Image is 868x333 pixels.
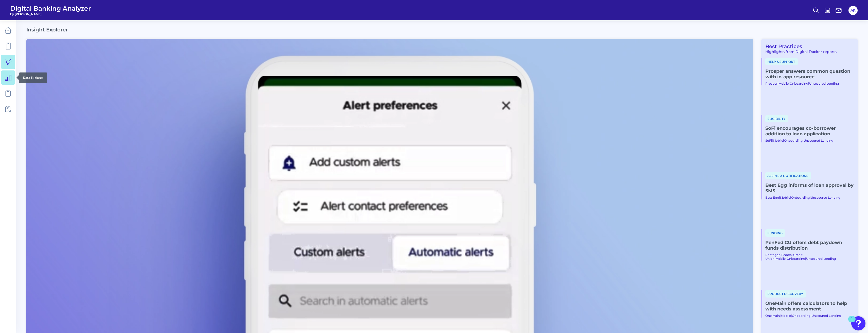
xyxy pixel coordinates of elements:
a: Best Egg informs of loan approval by SMS [765,182,854,194]
span: | [777,82,779,85]
span: Digital Banking Analyzer [10,5,91,12]
a: SoFi [765,139,772,142]
span: Product discovery [765,290,806,298]
span: Help & Support [765,58,798,65]
a: Onboarding [792,314,810,318]
a: Unsecured Lending [811,314,841,318]
div: Data Explorer [19,72,47,83]
h2: Insight Explorer [26,27,68,33]
a: Unsecured Lending [811,196,840,199]
button: AR [848,6,858,15]
a: Best Egg [765,196,779,199]
a: Onboarding [787,257,805,261]
a: Pentagon Federal Credit Union [765,253,803,261]
a: Funding [765,231,785,235]
div: Highlights from Digital Tracker reports [761,49,854,54]
a: Onboarding [790,82,808,85]
span: | [790,196,791,199]
a: Mobile [780,196,790,199]
a: Mobile [781,314,791,318]
a: PenFed CU offers debt paydown funds distribution [765,240,854,251]
a: Best Practices [761,43,802,49]
a: Product discovery [765,291,806,296]
a: Mobile [773,139,783,142]
span: | [808,82,809,85]
span: | [805,257,806,261]
a: Onboarding [791,196,810,199]
a: OneMain offers calculators to help with needs assessment [765,301,854,312]
span: Eligibility [765,115,788,122]
a: Unsecured Lending [806,257,836,261]
a: Alerts & Notifications [765,173,811,178]
span: Funding [765,229,785,237]
a: Help & Support [765,59,798,64]
span: | [810,314,811,318]
a: Unsecured Lending [804,139,833,142]
span: Alerts & Notifications [765,172,811,179]
span: | [772,139,773,142]
span: | [803,139,804,142]
a: Unsecured Lending [809,82,839,85]
a: SoFi encourages co-borrower addition to loan application [765,125,854,137]
span: | [780,314,781,318]
span: | [789,82,790,85]
div: 1 [851,319,853,326]
span: | [791,314,792,318]
span: by [PERSON_NAME] [10,12,91,16]
span: | [774,257,775,261]
a: Mobile [775,257,786,261]
a: Eligibility [765,116,788,121]
span: | [786,257,787,261]
a: Prosper [765,82,777,85]
a: One Main [765,314,780,318]
span: | [779,196,780,199]
a: Mobile [779,82,789,85]
span: | [783,139,784,142]
span: | [810,196,811,199]
a: Prosper answers common question with in-app resource [765,68,854,80]
button: Open Resource Center, 1 new notification [851,316,865,330]
a: Onboarding [784,139,803,142]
